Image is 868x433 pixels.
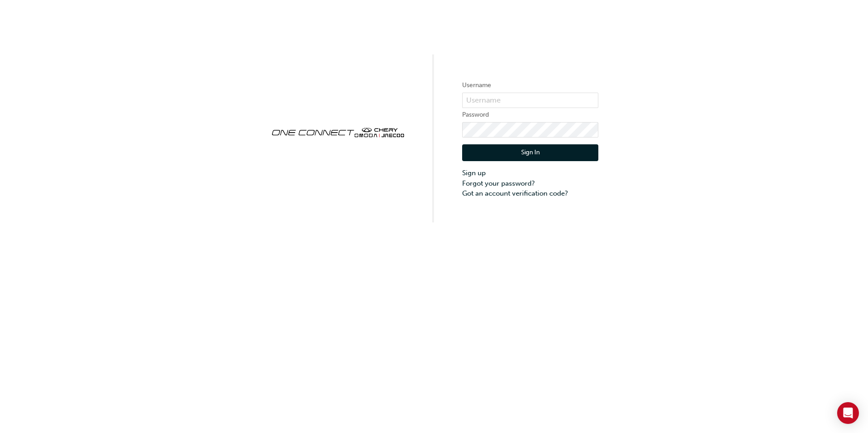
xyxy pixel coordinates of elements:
[462,80,598,91] label: Username
[270,120,406,143] img: oneconnect
[462,178,598,189] a: Forgot your password?
[462,168,598,178] a: Sign up
[462,93,598,108] input: Username
[462,188,598,199] a: Got an account verification code?
[462,144,598,162] button: Sign In
[837,402,859,424] div: Open Intercom Messenger
[462,109,598,120] label: Password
